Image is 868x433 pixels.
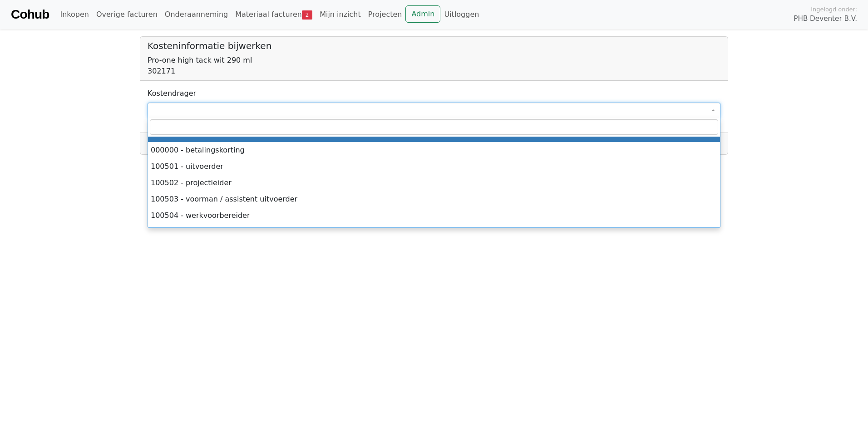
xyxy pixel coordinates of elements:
[148,158,720,175] li: 100501 - uitvoerder
[232,5,316,24] a: Materiaal facturen2
[440,5,483,24] a: Uitloggen
[161,5,232,24] a: Onderaanneming
[148,175,720,191] li: 100502 - projectleider
[148,207,720,224] li: 100504 - werkvoorbereider
[316,5,365,24] a: Mijn inzicht
[365,5,406,24] a: Projecten
[794,14,857,24] span: PHB Deventer B.V.
[405,5,440,23] a: Admin
[93,5,161,24] a: Overige facturen
[148,88,196,99] label: Kostendrager
[148,40,720,51] h5: Kosteninformatie bijwerken
[302,10,312,20] span: 2
[148,191,720,207] li: 100503 - voorman / assistent uitvoerder
[811,5,857,14] span: Ingelogd onder:
[148,55,720,66] div: Pro-one high tack wit 290 ml
[148,142,720,158] li: 000000 - betalingskorting
[148,66,720,77] div: 302171
[56,5,92,24] a: Inkopen
[148,224,720,240] li: 100505 - materieelman
[11,4,49,25] a: Cohub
